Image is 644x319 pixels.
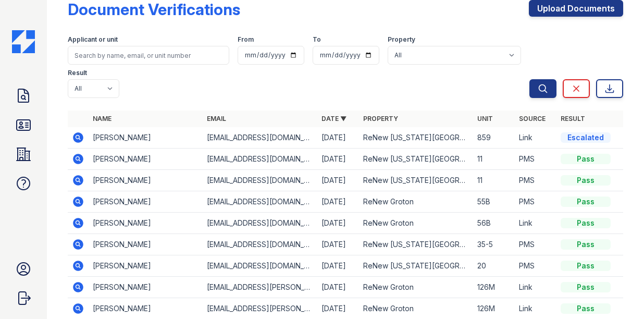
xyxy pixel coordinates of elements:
div: Pass [561,239,611,250]
td: [DATE] [317,127,359,149]
td: [PERSON_NAME] [89,255,203,277]
label: From [238,35,254,44]
div: Pass [561,175,611,186]
td: [EMAIL_ADDRESS][DOMAIN_NAME] [203,149,317,170]
td: [EMAIL_ADDRESS][DOMAIN_NAME] [203,213,317,234]
td: [PERSON_NAME] [89,170,203,191]
td: [EMAIL_ADDRESS][DOMAIN_NAME] [203,234,317,255]
label: Property [388,35,415,44]
td: [EMAIL_ADDRESS][DOMAIN_NAME] [203,191,317,213]
td: ReNew Groton [359,213,473,234]
td: PMS [515,234,556,255]
label: Result [68,69,87,77]
a: Property [363,115,398,122]
td: 35-5 [473,234,515,255]
a: Email [207,115,226,122]
td: [PERSON_NAME] [89,127,203,149]
label: To [313,35,321,44]
td: Link [515,127,556,149]
div: Pass [561,218,611,228]
td: PMS [515,149,556,170]
td: ReNew [US_STATE][GEOGRAPHIC_DATA] [359,255,473,277]
td: 20 [473,255,515,277]
a: Name [93,115,112,122]
a: Result [561,115,585,122]
td: [PERSON_NAME] [89,277,203,298]
td: 859 [473,127,515,149]
div: Pass [561,261,611,271]
td: [DATE] [317,191,359,213]
td: [EMAIL_ADDRESS][PERSON_NAME][DOMAIN_NAME] [203,277,317,298]
td: ReNew [US_STATE][GEOGRAPHIC_DATA] [359,170,473,191]
td: [DATE] [317,255,359,277]
td: 55B [473,191,515,213]
div: Pass [561,303,611,314]
td: 11 [473,170,515,191]
a: Source [519,115,546,122]
td: ReNew [US_STATE][GEOGRAPHIC_DATA] [359,127,473,149]
div: Escalated [561,132,611,143]
a: Unit [477,115,493,122]
td: 126M [473,277,515,298]
td: [DATE] [317,170,359,191]
td: [DATE] [317,149,359,170]
td: PMS [515,255,556,277]
td: PMS [515,191,556,213]
td: 56B [473,213,515,234]
td: [PERSON_NAME] [89,234,203,255]
td: ReNew Groton [359,277,473,298]
td: [EMAIL_ADDRESS][DOMAIN_NAME] [203,255,317,277]
td: [DATE] [317,234,359,255]
input: Search by name, email, or unit number [68,46,229,65]
div: Pass [561,282,611,292]
td: [EMAIL_ADDRESS][DOMAIN_NAME] [203,127,317,149]
td: [PERSON_NAME] [89,213,203,234]
td: 11 [473,149,515,170]
td: [DATE] [317,213,359,234]
td: ReNew Groton [359,191,473,213]
td: Link [515,213,556,234]
div: Pass [561,197,611,207]
td: Link [515,277,556,298]
td: PMS [515,170,556,191]
td: [PERSON_NAME] [89,149,203,170]
label: Applicant or unit [68,35,118,44]
div: Pass [561,154,611,164]
td: ReNew [US_STATE][GEOGRAPHIC_DATA] [359,149,473,170]
a: Date ▼ [321,115,346,122]
td: ReNew [US_STATE][GEOGRAPHIC_DATA] [359,234,473,255]
td: [DATE] [317,277,359,298]
img: CE_Icon_Blue-c292c112584629df590d857e76928e9f676e5b41ef8f769ba2f05ee15b207248.png [12,30,35,53]
td: [PERSON_NAME] [89,191,203,213]
td: [EMAIL_ADDRESS][DOMAIN_NAME] [203,170,317,191]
